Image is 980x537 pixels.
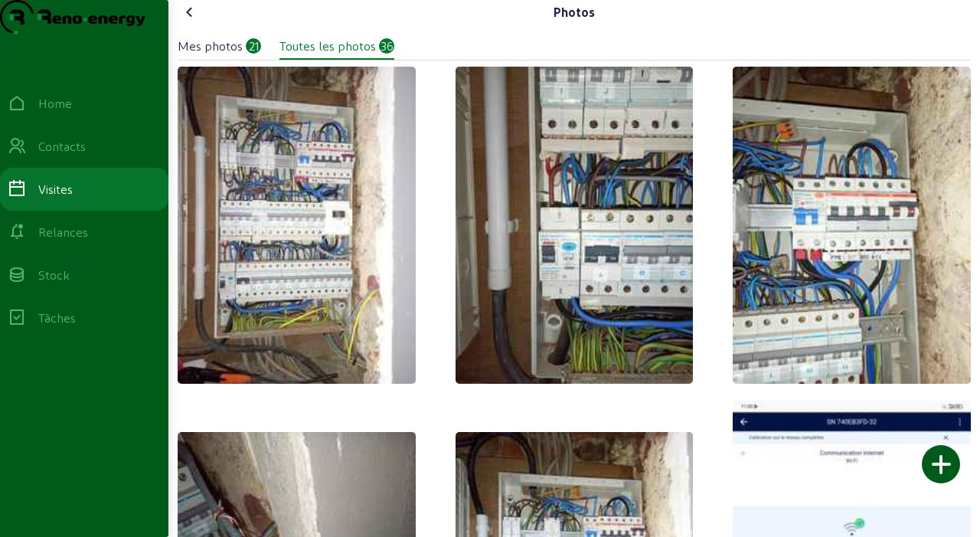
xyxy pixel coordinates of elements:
[379,38,394,54] div: 36
[38,266,70,284] div: Stock
[554,3,595,21] div: Photos
[38,309,76,327] div: Tâches
[178,37,243,55] div: Mes photos
[38,137,86,156] div: Contacts
[38,223,88,241] div: Relances
[178,67,416,384] img: thb_4c92fca0-e5a6-c4a0-5cec-35cfa1ae7190.jpeg
[38,180,73,198] div: Visites
[38,94,72,113] div: Home
[733,67,971,384] img: thb_babd8b3a-a78f-c27d-75b9-9009a80e0538.jpeg
[456,67,694,384] img: thb_72741154-dffe-452d-0f84-6b89e4f4f206.jpeg
[279,37,376,55] div: Toutes les photos
[246,38,261,54] div: 21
